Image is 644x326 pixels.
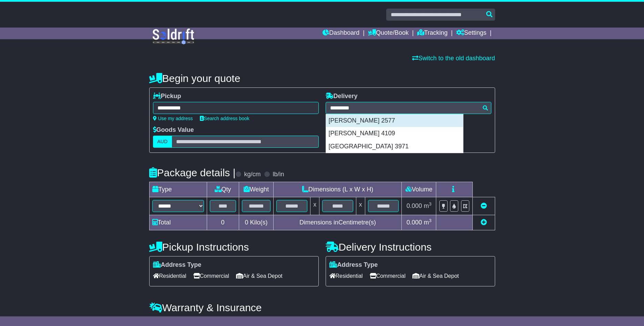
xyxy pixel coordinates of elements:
span: 0 [245,219,248,226]
td: x [310,197,319,215]
h4: Package details | [149,167,236,178]
a: Remove this item [481,202,487,209]
sup: 3 [429,218,432,223]
td: Dimensions in Centimetre(s) [274,215,402,230]
typeahead: Please provide city [326,102,491,114]
div: [GEOGRAPHIC_DATA] 3971 [326,140,463,153]
sup: 3 [429,201,432,207]
span: Air & Sea Depot [412,271,459,281]
h4: Begin your quote [149,73,495,84]
label: lb/in [273,171,284,178]
a: Settings [456,28,487,39]
a: Quote/Book [368,28,409,39]
span: 0.000 [407,219,422,226]
label: Pickup [153,93,181,100]
span: Commercial [370,271,406,281]
td: 0 [207,215,239,230]
label: Address Type [329,261,378,269]
td: Kilo(s) [239,215,274,230]
td: Qty [207,182,239,197]
span: Commercial [193,271,229,281]
span: 0.000 [407,202,422,209]
div: [PERSON_NAME] 4109 [326,127,463,140]
div: [PERSON_NAME] 2577 [326,114,463,127]
span: Residential [153,271,186,281]
h4: Warranty & Insurance [149,302,495,313]
td: Volume [402,182,436,197]
span: Air & Sea Depot [236,271,283,281]
label: AUD [153,136,172,148]
a: Use my address [153,116,193,121]
span: Residential [329,271,363,281]
label: Goods Value [153,126,194,134]
td: Weight [239,182,274,197]
a: Tracking [417,28,448,39]
td: Dimensions (L x W x H) [274,182,402,197]
label: Address Type [153,261,202,269]
a: Dashboard [323,28,359,39]
td: Type [149,182,207,197]
a: Switch to the old dashboard [412,55,495,62]
td: x [356,197,365,215]
span: m [424,219,432,226]
a: Add new item [481,219,487,226]
h4: Delivery Instructions [326,241,495,253]
h4: Pickup Instructions [149,241,319,253]
a: Search address book [200,116,249,121]
td: Total [149,215,207,230]
label: Delivery [326,93,358,100]
label: kg/cm [244,171,260,178]
span: m [424,202,432,209]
